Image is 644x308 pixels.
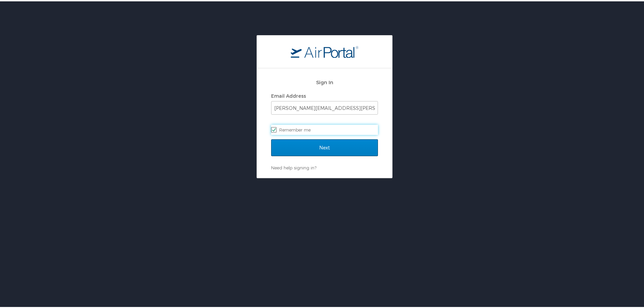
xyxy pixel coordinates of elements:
img: logo [291,44,358,56]
input: Next [271,138,378,155]
label: Remember me [271,123,378,134]
h2: Sign In [271,77,378,85]
a: Need help signing in? [271,164,316,169]
label: Email Address [271,92,306,97]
